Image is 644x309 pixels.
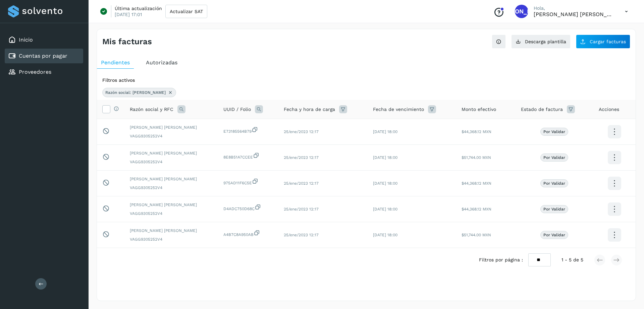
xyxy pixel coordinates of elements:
span: UUID / Folio [223,106,251,113]
span: [DATE] 18:00 [373,181,397,186]
span: VAGG9305252V4 [130,133,213,139]
a: Inicio [19,37,33,43]
span: Monto efectivo [462,106,496,113]
button: Cargar facturas [576,35,630,49]
button: Descarga plantilla [511,35,571,49]
p: Por validar [543,233,565,237]
span: 8E8B51A7CCEE [223,152,273,160]
p: Por validar [543,129,565,134]
div: Razón social: valenzuela [102,88,176,97]
div: Inicio [5,33,83,47]
span: E73185564B79 [223,126,273,134]
p: Por validar [543,207,565,211]
span: [DATE] 18:00 [373,233,397,237]
span: [DATE] 18:00 [373,155,397,160]
span: VAGG9305252V4 [130,236,213,242]
span: VAGG9305252V4 [130,185,213,191]
span: A4B7C8A950AB [223,230,273,238]
a: Proveedores [19,69,51,75]
h4: Mis facturas [102,37,152,47]
span: 25/ene/2023 12:17 [284,155,319,160]
p: [DATE] 17:01 [115,11,142,17]
span: $44,368.12 MXN [462,181,491,186]
span: 25/ene/2023 12:17 [284,233,319,237]
span: Pendientes [101,59,130,66]
span: 25/ene/2023 12:17 [284,129,319,134]
a: Cuentas por pagar [19,53,67,59]
span: [DATE] 18:00 [373,207,397,211]
span: Estado de factura [521,106,563,113]
p: Última actualización [115,5,162,11]
p: Por validar [543,155,565,160]
span: Filtros por página : [479,256,523,263]
span: $44,368.12 MXN [462,129,491,134]
span: [PERSON_NAME] [PERSON_NAME] [130,228,213,234]
span: Autorizadas [146,59,177,66]
span: 25/ene/2023 12:17 [284,207,319,211]
p: Jorge Alexis Hernandez Lopez [534,11,614,17]
span: $51,744.00 MXN [462,155,491,160]
span: [PERSON_NAME] [PERSON_NAME] [130,176,213,182]
span: 975AD11F6C5E [223,178,273,186]
p: Hola, [534,5,614,11]
span: Acciones [599,106,619,113]
span: Fecha y hora de carga [284,106,335,113]
span: [PERSON_NAME] [PERSON_NAME] [130,202,213,208]
span: D4ADC750D68C [223,204,273,212]
span: Razón social y RFC [130,106,173,113]
div: Cuentas por pagar [5,49,83,63]
span: $44,368.12 MXN [462,207,491,211]
span: 25/ene/2023 12:17 [284,181,319,186]
span: VAGG9305252V4 [130,159,213,165]
span: [PERSON_NAME] [PERSON_NAME] [130,124,213,130]
span: Razón social: [PERSON_NAME] [105,89,166,96]
span: VAGG9305252V4 [130,210,213,217]
span: [DATE] 18:00 [373,129,397,134]
div: Filtros activos [102,77,630,84]
span: Cargar facturas [590,39,626,44]
button: Actualizar SAT [165,5,207,18]
span: 1 - 5 de 5 [561,256,583,263]
p: Por validar [543,181,565,186]
span: Fecha de vencimiento [373,106,424,113]
span: [PERSON_NAME] [PERSON_NAME] [130,150,213,156]
span: Descarga plantilla [525,39,566,44]
div: Proveedores [5,65,83,79]
span: $51,744.00 MXN [462,233,491,237]
span: Actualizar SAT [170,9,203,14]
